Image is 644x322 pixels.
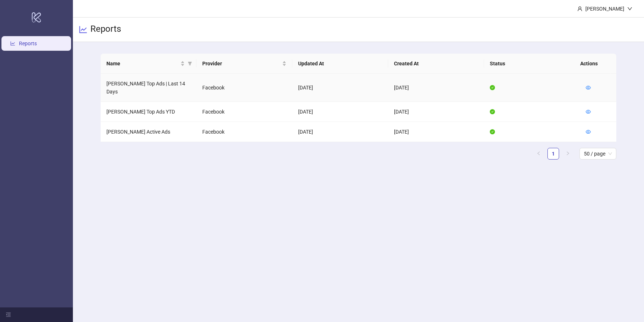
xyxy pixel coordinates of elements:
td: Facebook [196,74,292,102]
div: Page Size [579,148,616,160]
td: [DATE] [388,122,484,142]
button: right [562,148,574,160]
span: menu-fold [6,312,11,317]
td: [PERSON_NAME] Top Ads YTD [101,102,196,122]
span: eye [586,129,591,134]
span: left [536,151,541,156]
span: check-circle [490,109,495,114]
a: 1 [548,148,559,159]
span: check-circle [490,129,495,134]
a: eye [586,129,591,135]
a: eye [586,85,591,91]
th: Name [101,54,196,74]
td: [DATE] [292,122,388,142]
a: Reports [19,41,37,46]
span: eye [586,85,591,90]
td: [PERSON_NAME] Active Ads [101,122,196,142]
td: Facebook [196,102,292,122]
td: [DATE] [388,102,484,122]
span: user [577,6,582,11]
a: eye [586,109,591,115]
td: [DATE] [292,74,388,102]
td: [PERSON_NAME] Top Ads | Last 14 Days [101,74,196,102]
span: check-circle [490,85,495,90]
li: Next Page [562,148,574,160]
span: 50 / page [584,148,612,159]
div: [PERSON_NAME] [582,5,627,13]
th: Actions [574,54,611,74]
th: Updated At [292,54,388,74]
td: Facebook [196,122,292,142]
span: filter [188,61,192,66]
button: left [533,148,545,160]
li: Previous Page [533,148,545,160]
span: line-chart [79,25,87,34]
th: Status [484,54,580,74]
td: [DATE] [388,74,484,102]
td: [DATE] [292,102,388,122]
th: Created At [388,54,484,74]
li: 1 [547,148,559,160]
span: Name [106,60,179,68]
th: Provider [196,54,292,74]
span: Provider [202,60,281,68]
span: filter [186,58,194,69]
h3: Reports [90,23,121,36]
span: down [627,6,632,11]
span: right [566,151,570,156]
